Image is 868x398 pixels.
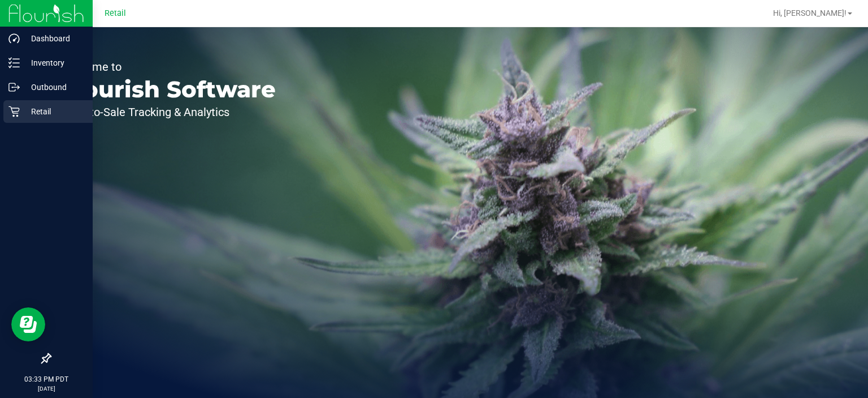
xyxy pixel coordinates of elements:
[61,78,276,101] p: Flourish Software
[105,8,126,18] span: Retail
[20,105,88,118] p: Retail
[11,307,45,341] iframe: Resource center
[5,374,88,384] p: 03:33 PM PDT
[8,33,20,44] inline-svg: Dashboard
[20,32,88,45] p: Dashboard
[5,384,88,393] p: [DATE]
[8,82,20,93] inline-svg: Outbound
[61,106,276,118] p: Seed-to-Sale Tracking & Analytics
[61,61,276,72] p: Welcome to
[20,80,88,94] p: Outbound
[773,8,847,18] span: Hi, [PERSON_NAME]!
[8,106,20,117] inline-svg: Retail
[20,56,88,70] p: Inventory
[8,57,20,69] inline-svg: Inventory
